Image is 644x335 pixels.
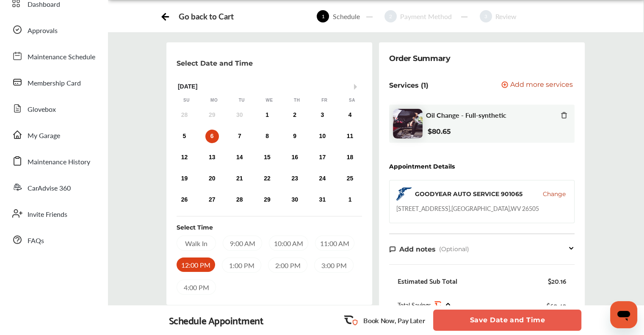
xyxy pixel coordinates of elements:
span: Glovebox [28,104,56,115]
span: Total Savings [398,301,431,309]
span: CarAdvise 360 [28,183,71,194]
span: Maintenance Schedule [28,52,95,63]
div: Not available Monday, September 29th, 2025 [205,108,219,122]
div: Choose Sunday, October 19th, 2025 [177,172,191,185]
img: note-icon.db9493fa.svg [389,246,396,253]
div: Choose Thursday, October 16th, 2025 [288,151,301,164]
div: Not available Tuesday, September 30th, 2025 [233,108,246,122]
span: Invite Friends [28,209,67,220]
div: Schedule Appointment [169,314,264,326]
iframe: Button to launch messaging window [610,301,637,328]
div: Select Time [177,223,213,232]
a: Add more services [501,81,575,89]
div: Choose Monday, October 13th, 2025 [205,151,219,164]
span: Add notes [399,245,436,253]
div: Choose Friday, October 31st, 2025 [315,193,329,207]
div: Choose Saturday, October 11th, 2025 [343,130,357,143]
div: Order Summary [389,53,450,64]
div: 10:00 AM [269,235,308,251]
a: CarAdvise 360 [8,176,100,198]
button: Add more services [501,81,573,89]
div: Schedule [329,11,363,21]
div: GOODYEAR AUTO SERVICE 901065 [415,190,522,198]
div: Choose Friday, October 24th, 2025 [315,172,329,185]
button: Next Month [354,84,360,90]
a: FAQs [8,229,100,251]
div: [DATE] [173,83,366,90]
div: Tu [238,97,246,103]
div: month 2025-10 [171,107,364,208]
div: Review [492,11,520,21]
span: 3 [480,10,492,22]
div: Choose Thursday, October 30th, 2025 [288,193,301,207]
div: 9:00 AM [223,235,262,251]
img: logo-goodyear.png [396,187,412,201]
div: Choose Friday, October 3rd, 2025 [315,108,329,122]
div: $60.49 [547,299,566,311]
div: Choose Wednesday, October 8th, 2025 [260,130,274,143]
div: Choose Saturday, October 4th, 2025 [343,108,357,122]
div: Choose Monday, October 27th, 2025 [205,193,219,207]
button: Change [543,190,566,198]
div: 1:00 PM [222,257,261,273]
div: Go back to Cart [179,11,233,21]
button: Save Date and Time [433,310,581,331]
span: Oil Change - Full-synthetic [426,111,506,119]
a: My Garage [8,124,100,146]
span: My Garage [28,130,60,141]
div: Choose Wednesday, October 15th, 2025 [260,151,274,164]
div: Payment Method [397,11,455,21]
div: Choose Friday, October 17th, 2025 [315,151,329,164]
div: 12:00 PM [177,257,215,272]
div: Choose Sunday, October 5th, 2025 [177,130,191,143]
a: Glovebox [8,97,100,119]
span: Membership Card [28,78,81,89]
span: Add more services [510,81,573,89]
div: Choose Saturday, October 25th, 2025 [343,172,357,185]
img: oil-change-thumb.jpg [393,109,423,138]
div: Choose Wednesday, October 29th, 2025 [260,193,274,207]
span: Maintenance History [28,157,90,168]
div: Th [293,97,301,103]
div: 11:00 AM [315,235,354,251]
div: 3:00 PM [314,257,354,273]
div: Choose Tuesday, October 21st, 2025 [233,172,246,185]
div: Walk In [177,235,216,251]
div: Choose Sunday, October 26th, 2025 [177,193,191,207]
a: Maintenance Schedule [8,45,100,67]
div: Appointment Details [389,163,455,170]
span: Approvals [28,25,58,36]
div: Choose Wednesday, October 1st, 2025 [260,108,274,122]
div: Choose Friday, October 10th, 2025 [315,130,329,143]
span: 1 [317,10,329,22]
b: $80.65 [428,127,451,136]
div: Choose Saturday, November 1st, 2025 [343,193,357,207]
div: Choose Tuesday, October 7th, 2025 [233,130,246,143]
div: Sa [348,97,356,103]
p: Book Now, Pay Later [363,316,425,325]
div: Choose Saturday, October 18th, 2025 [343,151,357,164]
a: Approvals [8,19,100,41]
p: Select Date and Time [177,59,253,67]
span: (Optional) [439,245,469,253]
div: Choose Thursday, October 9th, 2025 [288,130,301,143]
span: FAQs [28,235,44,246]
p: Services (1) [389,81,428,89]
div: [STREET_ADDRESS] , [GEOGRAPHIC_DATA] , WV 26505 [396,204,539,213]
div: Not available Sunday, September 28th, 2025 [177,108,191,122]
div: Choose Thursday, October 23rd, 2025 [288,172,301,185]
div: Choose Monday, October 20th, 2025 [205,172,219,185]
div: Choose Tuesday, October 14th, 2025 [233,151,246,164]
div: Su [182,97,191,103]
a: Invite Friends [8,202,100,224]
div: 2:00 PM [268,257,307,273]
div: We [265,97,274,103]
span: 2 [384,10,397,22]
div: $20.16 [548,277,566,285]
div: Choose Wednesday, October 22nd, 2025 [260,172,274,185]
div: Estimated Sub Total [398,277,457,285]
div: Choose Monday, October 6th, 2025 [205,130,219,143]
div: Choose Tuesday, October 28th, 2025 [233,193,246,207]
div: Mo [210,97,218,103]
